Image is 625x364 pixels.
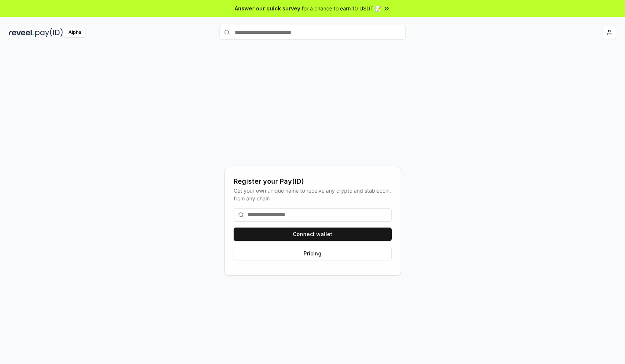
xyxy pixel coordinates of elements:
[35,28,63,37] img: pay_id
[235,4,300,12] span: Answer our quick survey
[234,187,392,202] div: Get your own unique name to receive any crypto and stablecoin, from any chain
[234,228,392,241] button: Connect wallet
[302,4,381,12] span: for a chance to earn 10 USDT 📝
[64,28,85,37] div: Alpha
[9,28,34,37] img: reveel_dark
[234,176,392,187] div: Register your Pay(ID)
[234,247,392,260] button: Pricing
